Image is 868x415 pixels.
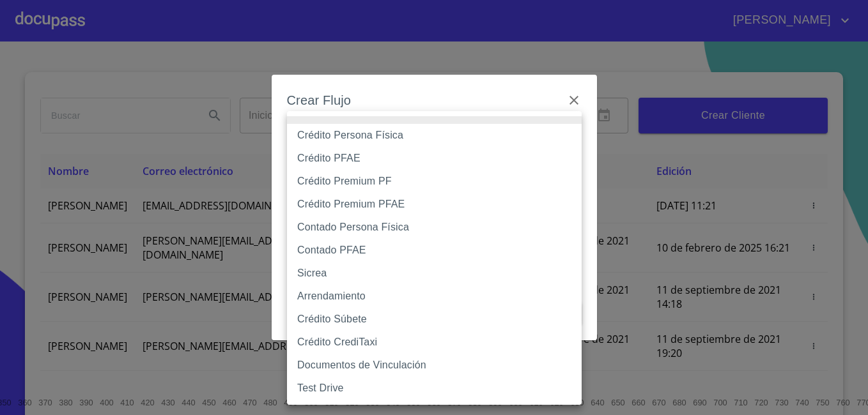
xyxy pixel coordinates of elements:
li: Crédito Premium PFAE [287,193,582,216]
li: Crédito Premium PF [287,170,582,193]
li: Arrendamiento [287,285,582,308]
li: Contado Persona Física [287,216,582,239]
li: Test Drive [287,377,582,400]
li: Crédito PFAE [287,147,582,170]
li: Crédito Persona Física [287,124,582,147]
li: Crédito Súbete [287,308,582,331]
li: Contado PFAE [287,239,582,262]
li: Crédito CrediTaxi [287,331,582,354]
li: None [287,116,582,124]
li: Sicrea [287,262,582,285]
li: Documentos de Vinculación [287,354,582,377]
